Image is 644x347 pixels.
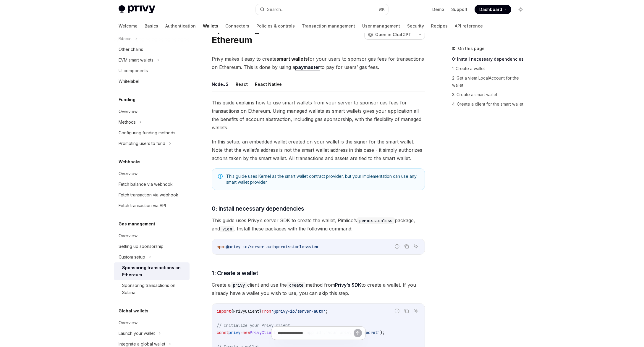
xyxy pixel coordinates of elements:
a: Other chains [114,44,190,55]
span: permissionless [276,244,309,249]
span: import [217,309,231,314]
div: Search... [267,6,284,13]
span: PrivyClient [233,309,259,314]
a: Whitelabel [114,76,190,87]
span: } [259,309,262,314]
div: Fetch transaction via webhook [119,191,178,198]
a: Support [451,7,467,12]
span: { [231,309,233,314]
span: This guide uses Kernel as the smart wallet contract provider, but your implementation can use any... [226,173,419,185]
a: Overview [114,230,190,241]
a: Dashboard [475,5,511,14]
code: create [287,282,306,288]
span: ; [326,309,328,314]
span: @privy-io/server-auth [226,244,276,249]
a: Fetch transaction via webhook [114,190,190,200]
a: Overview [114,168,190,179]
a: Policies & controls [256,19,295,33]
a: paymaster [295,64,320,70]
div: EVM smart wallets [119,57,153,64]
span: viem [309,244,318,249]
span: i [224,244,226,249]
button: Send message [354,329,362,337]
a: Sponsoring transactions on Ethereum [114,262,190,280]
a: Recipes [431,19,448,33]
span: This guide uses Privy’s server SDK to create the wallet, Pimlico’s package, and . Install these p... [212,216,425,233]
span: from [262,309,271,314]
span: In this setup, an embedded wallet created on your wallet is the signer for the smart wallet. Note... [212,138,425,162]
button: Ask AI [412,307,420,315]
button: Copy the contents from the code block [403,307,410,315]
span: '@privy-io/server-auth' [271,309,326,314]
span: Dashboard [479,7,502,12]
a: Connectors [225,19,249,33]
button: Search...⌘K [256,4,388,15]
div: Overview [119,319,137,326]
button: Report incorrect code [393,243,401,250]
svg: Note [218,174,223,179]
div: Prompting users to fund [119,140,165,147]
button: Ask AI [412,243,420,250]
h5: Funding [119,96,135,103]
div: Overview [119,108,137,115]
button: NodeJS [212,77,229,91]
a: Configuring funding methods [114,127,190,138]
a: User management [362,19,400,33]
span: Privy makes it easy to create for your users to sponsor gas fees for transactions on Ethereum. Th... [212,55,425,71]
span: npm [217,244,224,249]
a: Wallets [203,19,218,33]
h5: Global wallets [119,307,148,314]
span: On this page [458,45,485,52]
a: Overview [114,106,190,117]
span: 1: Create a wallet [212,269,258,277]
a: Welcome [119,19,137,33]
h5: Webhooks [119,158,140,165]
span: This guide explains how to use smart wallets from your server to sponsor gas fees for transaction... [212,99,425,132]
img: light logo [119,5,155,14]
h1: Sponsoring transactions on Ethereum [212,24,362,45]
div: Sponsoring transactions on Solana [122,282,186,296]
a: API reference [455,19,483,33]
div: Overview [119,170,137,177]
a: Fetch balance via webhook [114,179,190,190]
a: 1: Create a wallet [452,64,530,73]
h5: Gas management [119,220,155,227]
a: Sponsoring transactions on Solana [114,280,190,298]
a: Authentication [165,19,196,33]
a: Demo [432,7,444,12]
div: Whitelabel [119,78,139,85]
span: // Initialize your Privy client [217,323,290,328]
div: Custom setup [119,254,145,261]
div: Configuring funding methods [119,129,175,136]
button: React Native [255,77,282,91]
a: Fetch transaction via API [114,200,190,211]
a: 4: Create a client for the smart wallet [452,99,530,109]
code: viem [220,226,234,232]
a: Setting up sponsorship [114,241,190,252]
div: Methods [119,119,136,126]
a: 3: Create a smart wallet [452,90,530,99]
a: 2: Get a viem LocalAccount for the wallet [452,73,530,90]
div: UI components [119,67,148,74]
button: Open in ChatGPT [364,30,415,40]
code: permissionless [357,217,395,224]
button: React [236,77,248,91]
div: Launch your wallet [119,330,155,337]
div: Fetch transaction via API [119,202,166,209]
button: Copy the contents from the code block [403,243,410,250]
div: Other chains [119,46,143,53]
a: UI components [114,65,190,76]
strong: smart wallets [276,56,308,62]
span: Create a client and use the method from to create a wallet. If you already have a wallet you wish... [212,281,425,297]
div: Overview [119,232,137,239]
button: Report incorrect code [393,307,401,315]
a: 0: Install necessary dependencies [452,54,530,64]
button: Toggle dark mode [516,5,525,14]
code: privy [231,282,247,288]
div: Setting up sponsorship [119,243,164,250]
span: ⌘ K [378,7,385,12]
span: Open in ChatGPT [375,32,411,38]
span: 0: Install necessary dependencies [212,204,304,213]
div: Fetch balance via webhook [119,181,173,188]
a: Transaction management [302,19,355,33]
